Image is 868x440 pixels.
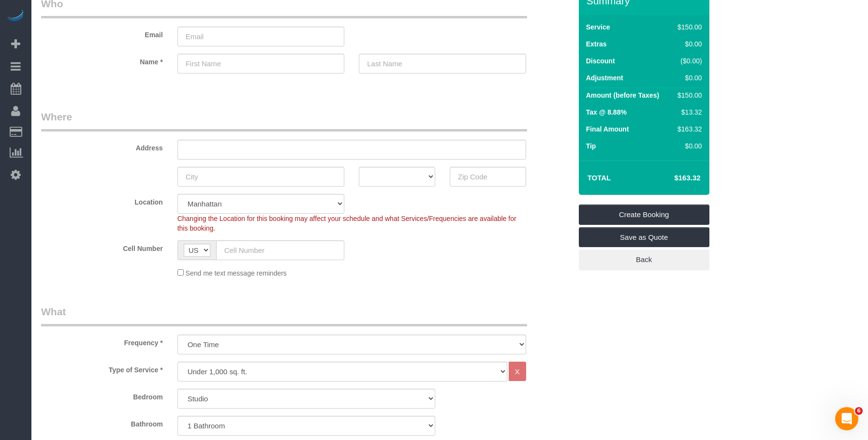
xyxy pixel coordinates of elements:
[34,54,170,67] label: Name *
[177,215,516,232] span: Changing the Location for this booking may affect your schedule and what Services/Frequencies are...
[586,90,659,100] label: Amount (before Taxes)
[41,110,527,132] legend: Where
[586,22,610,32] label: Service
[450,167,526,187] input: Zip Code
[34,194,170,207] label: Location
[674,39,702,49] div: $0.00
[177,54,345,73] input: First Name
[34,389,170,402] label: Bedroom
[586,107,627,117] label: Tax @ 8.88%
[645,174,700,182] h4: $163.32
[186,269,287,277] span: Send me text message reminders
[586,141,596,151] label: Tip
[588,174,611,182] strong: Total
[579,249,709,270] a: Back
[579,205,709,225] a: Create Booking
[34,416,170,429] label: Bathroom
[674,73,702,83] div: $0.00
[835,407,858,430] iframe: Intercom live chat
[216,240,345,260] input: Cell Number
[674,141,702,151] div: $0.00
[579,227,709,248] a: Save as Quote
[34,140,170,153] label: Address
[674,90,702,100] div: $150.00
[586,56,615,66] label: Discount
[177,27,345,46] input: Email
[855,407,863,415] span: 6
[177,167,345,187] input: City
[34,362,170,375] label: Type of Service *
[359,54,526,73] input: Last Name
[586,39,607,49] label: Extras
[674,107,702,117] div: $13.32
[41,305,527,326] legend: What
[674,56,702,66] div: ($0.00)
[674,22,702,32] div: $150.00
[6,10,25,23] img: Automaid Logo
[674,124,702,134] div: $163.32
[586,73,623,83] label: Adjustment
[586,124,629,134] label: Final Amount
[34,335,170,348] label: Frequency *
[34,27,170,40] label: Email
[34,240,170,253] label: Cell Number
